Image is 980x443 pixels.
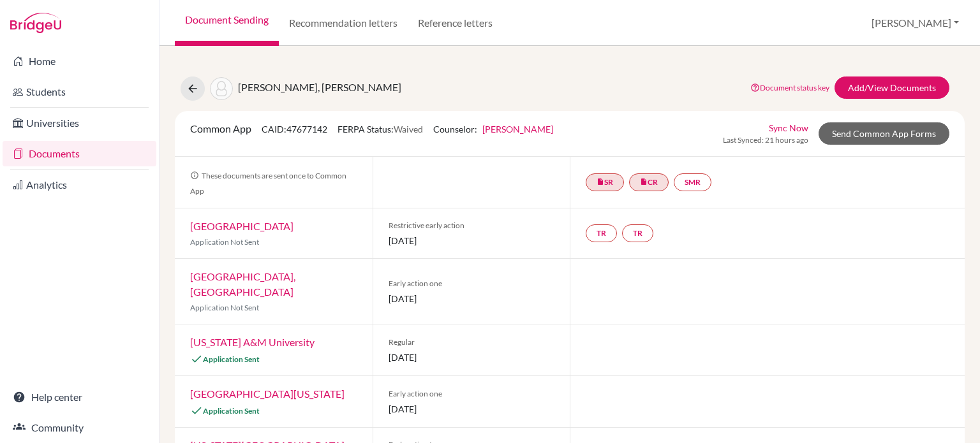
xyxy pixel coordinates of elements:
[629,173,669,191] a: insert_drive_fileCR
[835,76,949,99] a: Add/View Documents
[3,110,156,136] a: Universities
[3,384,156,410] a: Help center
[394,124,423,134] span: Waived
[389,278,555,289] span: Early action one
[190,122,251,134] span: Common App
[190,303,259,312] span: Application Not Sent
[586,173,624,191] a: insert_drive_fileSR
[389,351,555,364] span: [DATE]
[190,220,293,232] a: [GEOGRAPHIC_DATA]
[389,292,555,305] span: [DATE]
[389,388,555,400] span: Early action one
[190,388,345,400] a: [GEOGRAPHIC_DATA][US_STATE]
[597,178,604,185] i: insert_drive_file
[338,124,423,134] span: FERPA Status:
[203,354,260,364] span: Application Sent
[203,406,260,416] span: Application Sent
[262,124,327,134] span: CAID: 47677142
[750,83,829,92] a: Document status key
[723,134,808,146] span: Last Synced: 21 hours ago
[866,11,965,35] button: [PERSON_NAME]
[819,122,949,145] a: Send Common App Forms
[769,121,808,134] a: Sync Now
[190,336,315,348] a: [US_STATE] A&M University
[622,224,653,242] a: TR
[3,415,156,440] a: Community
[238,81,401,93] span: [PERSON_NAME], [PERSON_NAME]
[3,172,156,198] a: Analytics
[389,220,555,231] span: Restrictive early action
[10,13,61,33] img: Bridge-U
[482,124,553,134] a: [PERSON_NAME]
[190,270,295,298] a: [GEOGRAPHIC_DATA], [GEOGRAPHIC_DATA]
[190,171,346,196] span: These documents are sent once to Common App
[586,224,617,242] a: TR
[3,48,156,74] a: Home
[433,124,553,134] span: Counselor:
[640,178,648,185] i: insert_drive_file
[389,337,555,348] span: Regular
[674,173,711,191] a: SMR
[389,234,555,247] span: [DATE]
[3,79,156,105] a: Students
[389,402,555,416] span: [DATE]
[3,141,156,166] a: Documents
[190,237,259,247] span: Application Not Sent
